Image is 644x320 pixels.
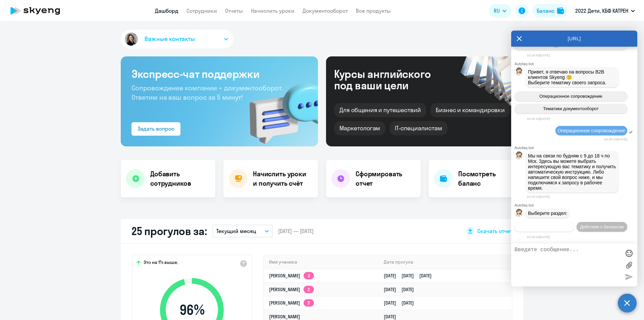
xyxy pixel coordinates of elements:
[269,273,314,279] a: [PERSON_NAME]3
[150,169,210,188] h4: Добавить сотрудников
[575,7,628,15] p: 2022 Дети, КБФ КАТРЕН
[251,7,294,14] a: Начислить уроки
[384,300,419,306] a: [DATE][DATE]
[527,53,550,57] time: 16:18:40[DATE]
[489,4,511,17] button: RU
[477,227,513,235] span: Скачать отчет
[304,286,314,293] app-skyeng-badge: 2
[356,169,415,188] h4: Сформировать отчет
[543,106,599,111] span: Тематики документооборот
[269,300,314,306] a: [PERSON_NAME]2
[533,4,568,17] button: Балансbalance
[515,104,627,113] button: Тематики документооборот
[539,94,602,99] span: Операционное сопровождение
[304,299,314,307] app-skyeng-badge: 2
[264,255,378,269] th: Имя ученика
[557,7,564,14] img: balance
[145,35,195,43] span: Важные контакты
[138,125,174,133] div: Задать вопрос
[458,169,518,188] h4: Посмотреть баланс
[430,103,510,117] div: Бизнес и командировки
[577,222,627,232] button: Действия с балансом
[515,151,523,161] img: bot avatar
[515,209,523,219] img: bot avatar
[515,146,637,150] div: Autofaq bot
[624,260,634,270] label: Лимит 10 файлов
[303,7,348,14] a: Документооборот
[527,235,550,239] time: 16:29:23[DATE]
[144,259,178,267] span: Это на 1% выше,
[121,30,233,48] button: Важные контакты
[216,227,256,235] p: Текущий месяц
[384,314,401,320] a: [DATE]
[515,222,574,232] button: Действия по сотрудникам
[334,103,426,117] div: Для общения и путешествий
[527,117,550,121] time: 16:29:16[DATE]
[186,7,217,14] a: Сотрудники
[131,84,283,101] span: Сопровождение компании + документооборот. Ответим на ваш вопрос за 5 минут!
[304,272,314,279] app-skyeng-badge: 3
[528,153,617,191] span: Мы на связи по будням с 9 до 18 ч по Мск. Здесь вы можете выбрать интересующую вас тематику и пол...
[123,31,139,47] img: avatar
[580,224,624,229] span: Действия с балансом
[225,7,243,14] a: Отчеты
[515,62,637,66] div: Autofaq bot
[269,286,314,292] a: [PERSON_NAME]2
[131,122,180,136] button: Задать вопрос
[378,255,512,269] th: Дата прогула
[515,203,637,207] div: Autofaq bot
[131,67,307,81] h3: Экспресс-чат поддержки
[240,71,318,146] img: bg-img
[528,69,606,85] span: Привет, я отвечаю на вопросы B2B клиентов Skyeng 🙂 Выберите тематику своего запроса.
[515,91,627,101] button: Операционное сопровождение
[253,169,311,188] h4: Начислить уроки и получить счёт
[384,286,419,292] a: [DATE][DATE]
[384,273,437,279] a: [DATE][DATE][DATE]
[212,225,273,237] button: Текущий месяц
[389,121,447,135] div: IT-специалистам
[356,7,391,14] a: Все продукты
[155,7,178,14] a: Дашборд
[528,211,568,216] span: Выберите раздел:
[604,137,627,141] time: 16:29:22[DATE]
[131,224,207,238] h2: 25 прогулов за:
[557,128,625,133] span: Операционное сопровождение
[278,227,314,235] span: [DATE] — [DATE]
[269,314,300,320] a: [PERSON_NAME]
[334,121,385,135] div: Маркетологам
[518,224,570,229] span: Действия по сотрудникам
[153,302,230,318] span: 96 %
[572,3,638,19] button: 2022 Дети, КБФ КАТРЕН
[494,7,500,15] span: RU
[537,7,554,15] div: Баланс
[334,68,449,91] div: Курсы английского под ваши цели
[553,43,589,48] span: 🏠 Главное меню
[515,67,523,77] img: bot avatar
[527,195,550,198] time: 16:29:22[DATE]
